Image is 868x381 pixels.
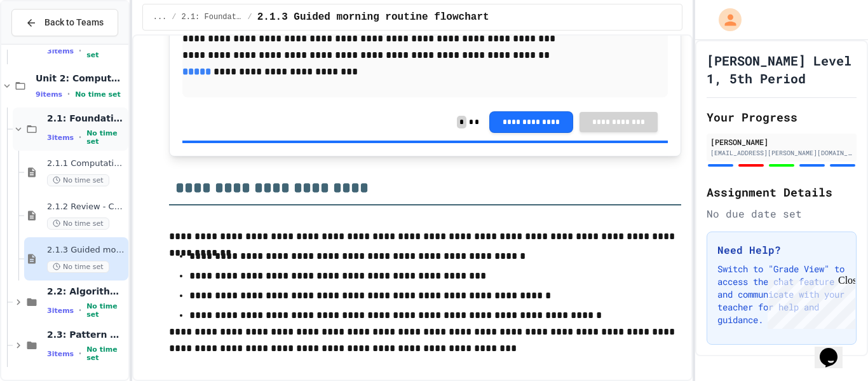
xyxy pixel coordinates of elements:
[5,5,88,81] div: Chat with us now!Close
[47,307,74,315] span: 3 items
[47,329,126,340] span: 2.3: Pattern Recognition & Decomposition
[47,113,126,124] span: 2.1: Foundations of Computational Thinking
[79,132,81,142] span: •
[86,345,126,362] span: No time set
[75,90,121,99] span: No time set
[79,349,81,359] span: •
[707,183,857,201] h2: Assignment Details
[47,158,126,169] span: 2.1.1 Computational Thinking and Problem Solving
[86,43,126,59] span: No time set
[705,5,745,34] div: My Account
[67,89,70,99] span: •
[707,52,857,87] h1: [PERSON_NAME] Level 1, 5th Period
[47,174,109,186] span: No time set
[717,242,846,258] h3: Need Help?
[47,286,126,297] span: 2.2: Algorithms from Idea to Flowchart
[710,148,853,158] div: [EMAIL_ADDRESS][PERSON_NAME][DOMAIN_NAME]
[36,90,62,99] span: 9 items
[707,108,857,126] h2: Your Progress
[248,12,252,22] span: /
[815,330,855,368] iframe: chat widget
[717,263,846,326] p: Switch to "Grade View" to access the chat feature and communicate with your teacher for help and ...
[47,202,126,212] span: 2.1.2 Review - Computational Thinking and Problem Solving
[79,305,81,315] span: •
[86,302,126,319] span: No time set
[36,73,126,84] span: Unit 2: Computational Thinking & Problem-Solving
[763,275,855,329] iframe: chat widget
[79,46,81,56] span: •
[172,12,176,22] span: /
[44,16,104,29] span: Back to Teams
[153,12,167,22] span: ...
[86,129,126,146] span: No time set
[707,206,857,221] div: No due date set
[47,47,74,55] span: 3 items
[182,12,243,22] span: 2.1: Foundations of Computational Thinking
[47,218,109,230] span: No time set
[47,245,126,256] span: 2.1.3 Guided morning routine flowchart
[47,261,109,273] span: No time set
[710,136,853,148] div: [PERSON_NAME]
[257,10,489,25] span: 2.1.3 Guided morning routine flowchart
[47,350,74,358] span: 3 items
[47,134,74,142] span: 3 items
[11,9,118,36] button: Back to Teams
